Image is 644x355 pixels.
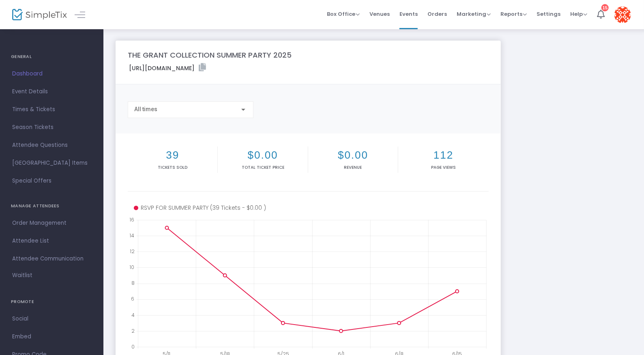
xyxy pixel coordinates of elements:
p: Page Views [400,164,487,170]
text: 16 [129,216,134,223]
text: 6 [131,295,134,302]
p: Tickets sold [129,164,216,170]
text: 8 [131,280,135,286]
span: Season Tickets [12,122,91,133]
span: Times & Tickets [12,104,91,115]
h2: $0.00 [310,149,396,161]
span: Order Management [12,218,91,228]
text: 10 [129,264,134,271]
span: Attendee List [12,236,91,246]
span: Dashboard [12,69,91,79]
span: Box Office [327,10,360,18]
p: Revenue [310,164,396,170]
h4: MANAGE ATTENDEES [11,198,92,214]
span: Event Details [12,86,91,97]
label: [URL][DOMAIN_NAME] [129,63,206,73]
p: Total Ticket Price [219,164,306,170]
m-panel-title: THE GRANT COLLECTION SUMMER PARTY 2025 [128,49,292,60]
span: Special Offers [12,176,91,186]
span: Attendee Questions [12,140,91,151]
h2: $0.00 [219,149,306,161]
span: Events [399,4,418,24]
div: 15 [601,4,609,11]
span: Waitlist [12,271,32,280]
h2: 112 [400,149,487,161]
span: Reports [500,10,527,18]
text: 0 [131,343,135,350]
span: All times [134,106,157,112]
span: Orders [427,4,447,24]
text: 14 [129,232,134,239]
h2: 39 [129,149,216,161]
span: Social [12,314,91,324]
span: Marketing [457,10,491,18]
span: [GEOGRAPHIC_DATA] Items [12,158,91,168]
h4: GENERAL [11,49,92,65]
span: Help [570,10,587,18]
text: 4 [131,311,135,318]
text: 2 [131,327,135,334]
span: Settings [537,4,560,24]
h4: PROMOTE [11,294,92,310]
span: Embed [12,331,91,342]
span: Venues [369,4,390,24]
text: 12 [130,248,135,255]
span: Attendee Communication [12,254,91,264]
